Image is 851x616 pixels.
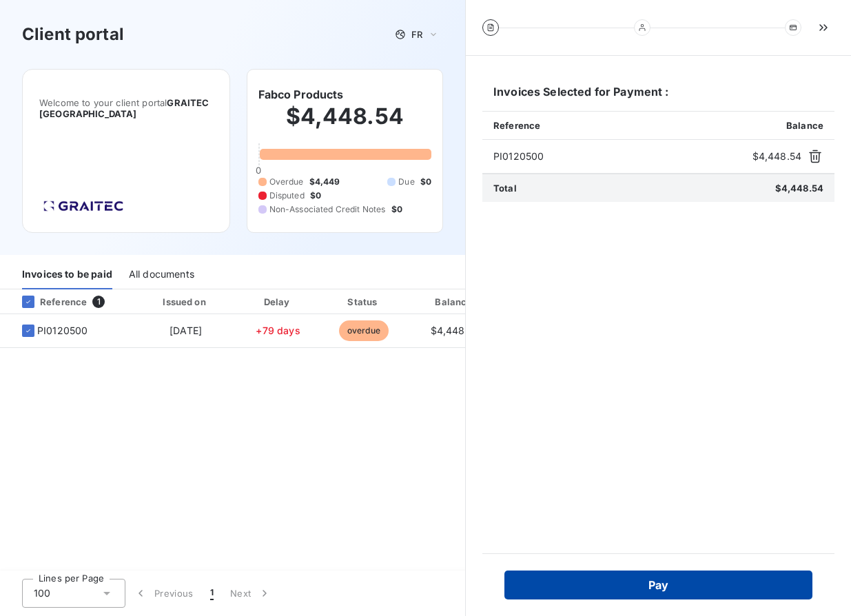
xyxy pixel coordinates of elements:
h6: Fabco Products [258,86,344,103]
span: Balance [786,120,823,131]
span: 1 [210,586,214,600]
span: $0 [420,176,431,188]
span: Overdue [269,176,304,188]
span: $4,448.54 [431,325,480,336]
span: PI0120500 [37,324,88,338]
div: Delay [239,295,318,309]
span: overdue [339,320,389,341]
div: Invoices to be paid [22,260,112,289]
span: $4,448.54 [775,183,823,194]
h3: Client portal [22,22,124,47]
div: Issued on [138,295,233,309]
img: Company logo [39,196,127,216]
span: FR [411,29,422,40]
span: Reference [493,120,540,131]
span: 1 [92,296,105,308]
span: $0 [391,203,402,216]
span: +79 days [256,325,300,336]
span: Welcome to your client portal [39,97,213,119]
span: Non-Associated Credit Notes [269,203,386,216]
span: $4,448.54 [752,150,801,163]
div: Reference [11,296,87,308]
span: $4,449 [309,176,340,188]
button: Next [222,579,280,608]
span: Total [493,183,517,194]
span: 0 [256,165,261,176]
button: 1 [202,579,222,608]
h2: $4,448.54 [258,103,432,144]
div: Status [322,295,404,309]
span: PI0120500 [493,150,747,163]
div: All documents [129,260,194,289]
span: Due [398,176,414,188]
button: Previous [125,579,202,608]
button: Pay [504,571,812,599]
span: Disputed [269,189,305,202]
span: [DATE] [170,325,202,336]
div: Balance [410,295,500,309]
h6: Invoices Selected for Payment : [482,83,834,111]
span: GRAITEC [GEOGRAPHIC_DATA] [39,97,209,119]
span: $0 [310,189,321,202]
span: 100 [34,586,50,600]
